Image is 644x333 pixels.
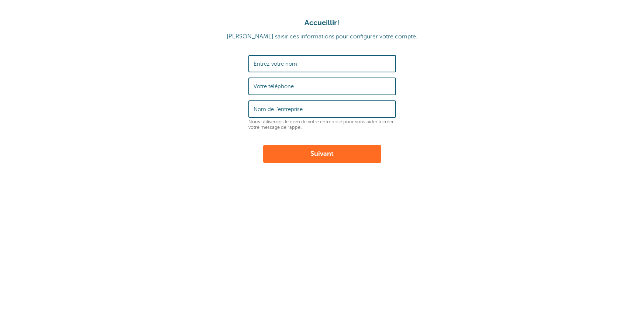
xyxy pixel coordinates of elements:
font: Accueillir! [304,18,340,27]
font: Suivant [310,150,334,157]
font: Votre téléphone [254,83,294,89]
font: Entrez votre nom [254,61,297,67]
font: Nom de l'entreprise [254,106,303,112]
font: Nous utiliserons le nom de votre entreprise pour vous aider à créer votre message de rappel. [248,119,394,130]
button: Suivant [263,145,381,163]
font: [PERSON_NAME] saisir ces informations pour configurer votre compte. [227,33,417,40]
